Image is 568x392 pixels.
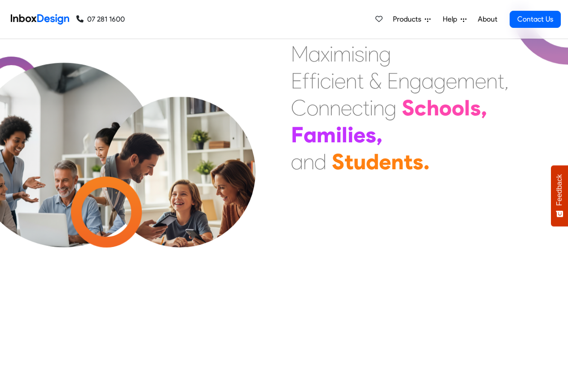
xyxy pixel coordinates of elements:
div: t [363,94,370,121]
div: i [351,40,355,67]
div: i [348,121,353,148]
div: t [498,67,504,94]
div: a [422,67,434,94]
div: a [308,40,321,67]
div: e [341,94,352,121]
div: n [373,94,384,121]
span: Feedback [555,174,564,206]
img: parents_with_child.png [86,97,274,285]
div: n [486,67,498,94]
div: n [318,94,330,121]
span: Products [393,14,425,25]
a: Help [439,10,470,28]
a: Contact Us [510,11,561,28]
div: m [317,121,336,148]
div: g [434,67,446,94]
div: t [404,148,413,175]
div: s [355,40,364,67]
div: c [414,94,427,121]
div: i [317,67,320,94]
div: x [321,40,330,67]
div: c [352,94,363,121]
div: d [314,148,326,175]
div: e [379,148,391,175]
span: Help [443,14,461,25]
div: g [409,67,422,94]
div: m [333,40,351,67]
div: e [335,67,346,94]
a: Products [389,10,434,28]
div: o [439,94,452,121]
div: n [330,94,341,121]
div: i [330,40,333,67]
div: d [366,148,379,175]
div: S [402,94,414,121]
div: , [504,67,509,94]
div: i [331,67,335,94]
div: e [475,67,486,94]
div: n [303,148,314,175]
div: o [307,94,318,121]
div: s [470,94,481,121]
div: E [291,67,302,94]
button: Feedback - Show survey [551,165,568,226]
div: a [291,148,303,175]
div: e [353,121,365,148]
div: & [369,67,382,94]
div: m [457,67,475,94]
div: . [423,148,430,175]
div: C [291,94,307,121]
div: o [452,94,464,121]
a: About [475,10,500,28]
div: i [370,94,373,121]
a: 07 281 1600 [76,14,125,25]
div: n [391,148,404,175]
div: f [302,67,309,94]
div: f [309,67,317,94]
div: E [387,67,398,94]
div: S [332,148,344,175]
div: Maximising Efficient & Engagement, Connecting Schools, Families, and Students. [291,40,509,175]
div: i [364,40,368,67]
div: t [357,67,364,94]
div: h [427,94,439,121]
div: l [464,94,470,121]
div: g [384,94,396,121]
div: u [353,148,366,175]
div: n [346,67,357,94]
div: c [320,67,331,94]
div: s [413,148,423,175]
div: , [481,94,487,121]
div: n [368,40,379,67]
div: l [342,121,348,148]
div: M [291,40,308,67]
div: s [365,121,376,148]
div: , [376,121,383,148]
div: n [398,67,409,94]
div: e [446,67,457,94]
div: F [291,121,304,148]
div: t [344,148,353,175]
div: a [304,121,317,148]
div: g [379,40,391,67]
div: i [336,121,342,148]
